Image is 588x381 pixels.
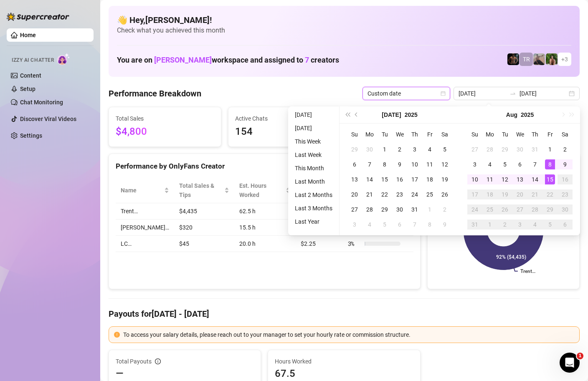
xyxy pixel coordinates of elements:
span: Total Sales [116,114,214,123]
img: AI Chatter [57,53,70,65]
div: 19 [440,174,450,184]
td: 2025-07-15 [377,172,392,187]
td: 2025-08-08 [542,157,558,172]
td: 2025-07-08 [377,157,392,172]
td: 20.0 h [234,236,296,252]
td: 2025-07-30 [392,202,407,217]
div: 12 [500,174,510,184]
li: [DATE] [291,110,336,120]
td: 2025-07-18 [422,172,437,187]
div: 9 [560,159,570,169]
td: 2025-07-24 [407,187,422,202]
td: 2025-07-09 [392,157,407,172]
div: 15 [545,174,555,184]
td: 2025-07-31 [527,142,542,157]
div: 17 [410,174,420,184]
td: 2025-08-17 [467,187,482,202]
td: 2025-08-19 [497,187,512,202]
li: [DATE] [291,123,336,133]
div: 2 [395,144,405,154]
span: 1 [577,353,583,359]
td: 2025-07-04 [422,142,437,157]
td: 2025-08-24 [467,202,482,217]
div: 2 [560,144,570,154]
td: LC… [116,236,174,252]
span: swap-right [509,90,516,97]
th: Tu [497,127,512,142]
div: 23 [395,189,405,199]
div: 2 [500,220,510,230]
td: 2025-08-15 [542,172,558,187]
div: 4 [365,220,375,230]
td: 2025-07-29 [377,202,392,217]
div: 30 [365,144,375,154]
td: 2025-08-10 [467,172,482,187]
td: 2025-07-27 [467,142,482,157]
div: 7 [410,220,420,230]
th: Mo [482,127,497,142]
td: 2025-07-30 [512,142,527,157]
div: 30 [515,144,525,154]
span: $4,800 [116,124,214,140]
div: 28 [365,204,375,214]
th: Total Sales & Tips [174,178,234,203]
img: Nathaniel [546,53,558,65]
td: 2025-08-22 [542,187,558,202]
th: Sa [437,127,452,142]
div: 24 [470,204,480,214]
div: 19 [500,189,510,199]
td: 2025-08-28 [527,202,542,217]
div: 16 [560,174,570,184]
span: + 3 [561,55,568,64]
td: 2025-07-10 [407,157,422,172]
span: Izzy AI Chatter [12,56,54,64]
div: 27 [350,204,360,214]
span: info-circle [155,358,161,364]
h4: 👋 Hey, [PERSON_NAME] ! [117,14,571,26]
td: 2025-08-25 [482,202,497,217]
td: 2025-08-09 [437,217,452,232]
div: 13 [515,174,525,184]
div: 20 [350,189,360,199]
div: 3 [515,220,525,230]
div: 9 [440,220,450,230]
td: Trent… [116,203,174,220]
li: This Month [291,163,336,173]
div: 31 [530,144,540,154]
td: 2025-07-03 [407,142,422,157]
td: 2025-08-03 [467,157,482,172]
span: Check what you achieved this month [117,26,571,35]
td: 2025-07-11 [422,157,437,172]
td: 2025-07-23 [392,187,407,202]
a: Home [20,32,36,38]
td: 2025-09-02 [497,217,512,232]
td: 15.5 h [234,220,296,236]
td: 2025-08-26 [497,202,512,217]
td: 2025-08-12 [497,172,512,187]
div: 22 [545,189,555,199]
button: Choose a year [521,106,534,123]
button: Previous month (PageUp) [352,106,361,123]
span: 154 [235,124,334,140]
div: 29 [500,144,510,154]
div: 8 [545,159,555,169]
div: 6 [350,159,360,169]
li: Last Month [291,177,336,187]
div: 3 [470,159,480,169]
div: 3 [410,144,420,154]
div: 31 [470,220,480,230]
td: 2025-07-20 [347,187,362,202]
div: 11 [485,174,495,184]
td: 2025-08-21 [527,187,542,202]
td: 2025-08-03 [347,217,362,232]
div: 4 [485,159,495,169]
td: 2025-08-08 [422,217,437,232]
div: 22 [380,189,390,199]
button: Choose a month [506,106,517,123]
th: We [392,127,407,142]
li: This Week [291,136,336,146]
div: 1 [380,144,390,154]
div: 5 [500,159,510,169]
div: Est. Hours Worked [239,181,284,199]
div: 15 [380,174,390,184]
